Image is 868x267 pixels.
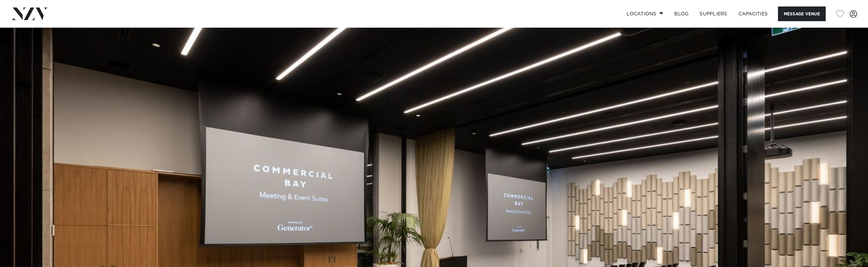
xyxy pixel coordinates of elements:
[694,6,733,21] a: SUPPLIERS
[621,6,669,21] a: Locations
[778,6,826,21] button: Message Venue
[733,6,774,21] a: Capacities
[11,8,48,20] img: nzv-logo.png
[669,6,694,21] a: BLOG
